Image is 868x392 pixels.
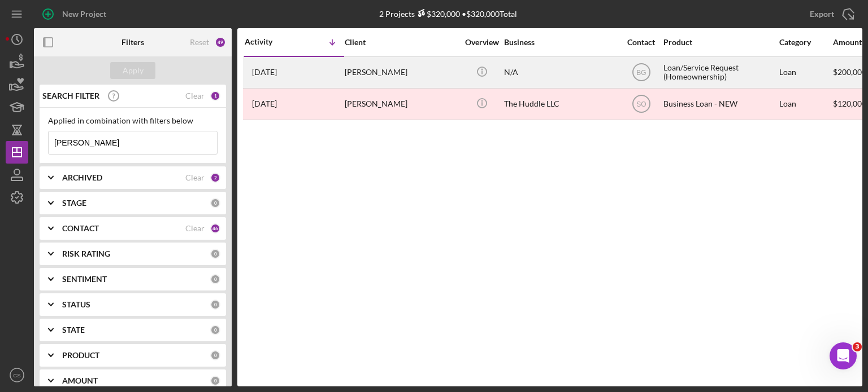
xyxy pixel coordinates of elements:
[663,89,776,119] div: Business Loan - NEW
[830,342,857,369] iframe: Intercom live chat
[833,67,866,77] span: $200,000
[504,89,617,119] div: The Huddle LLC
[210,91,220,101] div: 1
[252,68,277,77] time: 2024-12-31 16:54
[620,38,662,47] div: Contact
[345,89,458,119] div: [PERSON_NAME]
[210,173,220,183] div: 2
[62,351,99,360] b: PRODUCT
[185,224,205,233] div: Clear
[245,37,294,46] div: Activity
[62,325,85,334] b: STATE
[110,62,155,79] button: Apply
[62,376,98,385] b: AMOUNT
[636,100,646,108] text: SO
[34,3,118,25] button: New Project
[62,3,106,25] div: New Project
[779,89,832,119] div: Loan
[345,58,458,87] div: [PERSON_NAME]
[62,275,107,284] b: SENTIMENT
[13,372,20,378] text: CS
[185,173,205,182] div: Clear
[48,116,218,125] div: Applied in combination with filters below
[853,342,862,351] span: 3
[798,3,862,25] button: Export
[210,325,220,335] div: 0
[62,199,86,208] b: STAGE
[415,9,460,19] div: $320,000
[779,38,832,47] div: Category
[210,223,220,234] div: 46
[62,224,99,233] b: CONTACT
[210,350,220,360] div: 0
[123,62,144,79] div: Apply
[62,249,110,258] b: RISK RATING
[504,58,617,87] div: N/A
[42,91,99,100] b: SEARCH FILTER
[185,91,205,100] div: Clear
[215,37,226,48] div: 49
[810,3,834,25] div: Export
[210,376,220,386] div: 0
[62,300,90,309] b: STATUS
[461,38,503,47] div: Overview
[504,38,617,47] div: Business
[62,173,102,182] b: ARCHIVED
[210,299,220,310] div: 0
[210,274,220,284] div: 0
[379,9,517,19] div: 2 Projects • $320,000 Total
[6,364,28,386] button: CS
[121,38,144,47] b: Filters
[210,198,220,208] div: 0
[345,38,458,47] div: Client
[210,249,220,259] div: 0
[663,58,776,87] div: Loan/Service Request (Homeownership)
[779,58,832,87] div: Loan
[252,99,277,108] time: 2024-04-09 15:11
[663,38,776,47] div: Product
[190,38,209,47] div: Reset
[636,69,646,77] text: BG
